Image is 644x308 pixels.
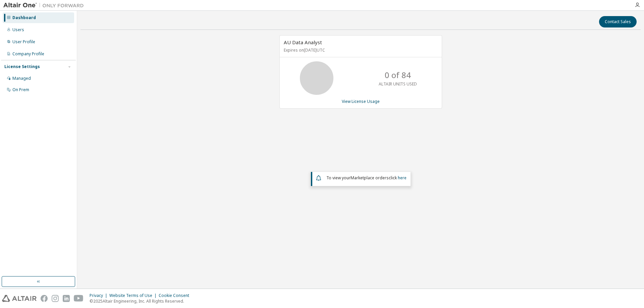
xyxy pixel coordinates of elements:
p: 0 of 84 [385,69,411,81]
img: altair_logo.svg [2,295,37,302]
a: View License Usage [342,99,380,104]
img: facebook.svg [41,295,48,302]
p: Expires on [DATE] UTC [284,47,436,53]
div: On Prem [12,87,29,93]
img: youtube.svg [74,295,84,302]
div: Dashboard [12,15,36,20]
div: Company Profile [12,51,44,57]
img: instagram.svg [52,295,59,302]
span: To view your click [326,175,407,181]
div: Privacy [90,293,109,298]
p: ALTAIR UNITS USED [379,81,417,87]
a: here [398,175,407,181]
p: © 2025 Altair Engineering, Inc. All Rights Reserved. [90,298,193,304]
em: Marketplace orders [351,175,389,181]
img: linkedin.svg [63,295,70,302]
div: License Settings [4,64,40,69]
div: User Profile [12,39,35,45]
div: Website Terms of Use [109,293,159,298]
div: Cookie Consent [159,293,193,298]
button: Contact Sales [599,16,637,27]
span: AU Data Analyst [284,39,322,46]
div: Users [12,27,24,33]
div: Managed [12,76,31,81]
img: Altair One [3,2,87,9]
